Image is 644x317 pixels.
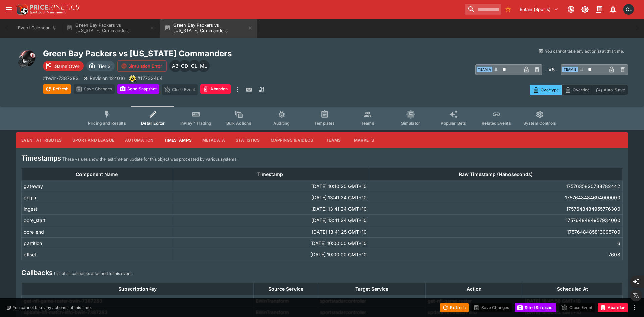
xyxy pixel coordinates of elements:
[604,86,625,93] p: Auto-Save
[561,85,593,95] button: Override
[598,304,628,310] span: Mark an event as closed and abandoned.
[523,295,623,306] td: [DATE] 18:45:58 GMT+10
[3,3,15,15] button: open drawer
[369,214,623,226] td: 1757648484957934000
[401,121,420,126] span: Simulator
[369,249,623,260] td: 7608
[22,226,172,237] td: core_end
[43,84,71,94] button: Refresh
[83,106,561,130] div: Event type filters
[621,2,636,17] button: Chad Liu
[62,156,237,163] p: These values show the last time an update for this object was processed by various systems.
[254,295,318,306] td: BWinTransform
[22,203,172,214] td: ingest
[172,168,369,180] th: Timestamp
[200,85,230,92] span: Mark an event as closed and abandoned.
[607,3,619,15] button: Notifications
[369,168,623,180] th: Raw Timestamp (Nanoseconds)
[160,19,257,38] button: Green Bay Packers vs [US_STATE] Commanders
[369,180,623,192] td: 1757635820738782442
[318,282,426,295] th: Target Service
[62,19,159,38] button: Green Bay Packers vs [US_STATE] Commanders
[314,121,335,126] span: Templates
[523,282,623,295] th: Scheduled At
[369,237,623,249] td: 6
[440,303,468,312] button: Refresh
[43,48,335,59] h2: Copy To Clipboard
[22,214,172,226] td: core_start
[30,5,79,10] img: PriceKinetics
[369,226,623,237] td: 1757648485813095700
[14,19,61,38] button: Event Calendar
[129,75,136,82] div: bwin
[426,282,523,295] th: Action
[90,75,125,82] p: Revision 124016
[22,237,172,249] td: partition
[503,4,514,15] button: No Bookmarks
[441,121,466,126] span: Popular Bets
[369,203,623,214] td: 1757648484955776300
[562,67,578,72] span: Team B
[67,132,119,148] button: Sport and League
[482,121,511,126] span: Related Events
[477,67,492,72] span: Team A
[593,85,628,95] button: Auto-Save
[172,203,369,214] td: [DATE] 13:41:24 GMT+10
[515,303,556,312] button: Send Snapshot
[623,4,634,15] div: Chad Liu
[361,121,374,126] span: Teams
[30,11,66,14] img: Sportsbook Management
[172,180,369,192] td: [DATE] 10:10:20 GMT+10
[545,48,624,54] p: You cannot take any action(s) at this time.
[159,132,197,148] button: Timestamps
[172,226,369,237] td: [DATE] 13:41:25 GMT+10
[265,132,319,148] button: Mappings & Videos
[254,282,318,295] th: Source Service
[172,249,369,260] td: [DATE] 10:00:00 GMT+10
[318,295,426,306] td: sportsradarcontroller
[230,132,265,148] button: Statistics
[55,63,79,70] p: Game Over
[426,295,523,306] td: get-nfl-game-roster
[180,121,211,126] span: InPlay™ Trading
[523,121,556,126] span: System Controls
[22,192,172,203] td: origin
[565,3,577,15] button: Connected to PK
[369,192,623,203] td: 1757648484694000000
[318,132,348,148] button: Teams
[16,48,38,70] img: american_football.png
[117,60,167,72] button: Simulation Error
[21,268,53,277] h4: Callbacks
[137,75,163,82] p: Copy To Clipboard
[21,154,61,163] h4: Timestamps
[16,132,67,148] button: Event Attributes
[13,305,92,311] p: You cannot take any action(s) at this time.
[226,121,251,126] span: Bulk Actions
[22,282,254,295] th: SubscriptionKey
[516,4,563,15] button: Select Tenant
[88,121,126,126] span: Pricing and Results
[172,237,369,249] td: [DATE] 10:00:00 GMT+10
[43,75,79,82] p: Copy To Clipboard
[593,3,605,15] button: Documentation
[579,3,591,15] button: Toggle light/dark mode
[141,121,165,126] span: Detail Editor
[465,4,501,15] input: search
[188,60,200,72] div: Chad Liu
[631,304,639,312] button: more
[545,66,558,73] h6: - VS -
[200,84,230,94] button: Abandon
[117,84,159,94] button: Send Snapshot
[573,86,590,93] p: Override
[22,249,172,260] td: offset
[22,180,172,192] td: gateway
[172,214,369,226] td: [DATE] 13:41:24 GMT+10
[22,295,254,306] td: get-nfl-game-roster-bwin-7387283
[233,84,241,95] button: more
[530,85,628,95] div: Start From
[129,75,136,81] img: bwin.png
[54,270,133,277] p: List of all callbacks attached to this event.
[541,86,559,93] p: Overtype
[197,132,230,148] button: Metadata
[598,303,628,312] button: Abandon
